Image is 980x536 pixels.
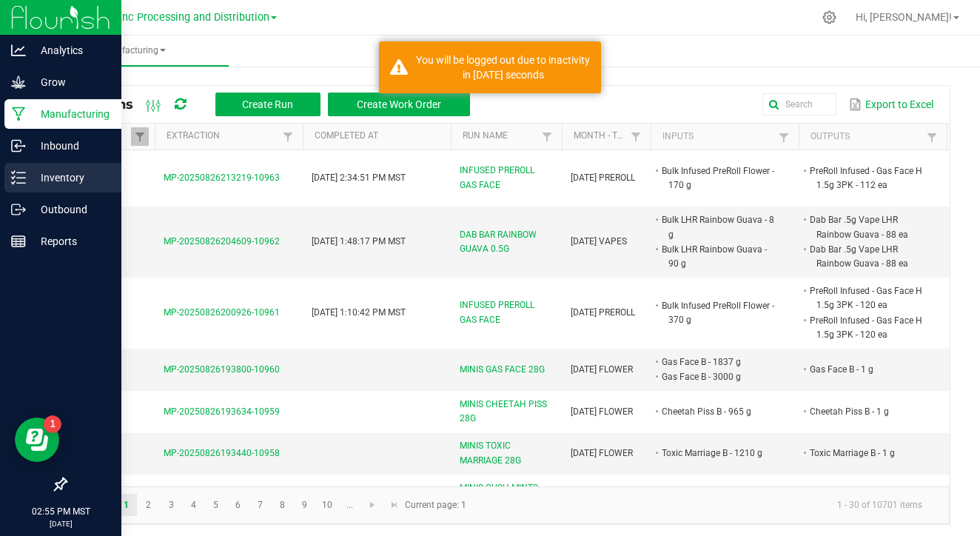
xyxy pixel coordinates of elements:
[77,92,481,117] div: All Runs
[164,307,280,318] span: MP-20250826200926-10961
[11,43,26,58] inline-svg: Analytics
[574,130,626,142] a: Month - TypeSortable
[389,499,400,511] span: Go to the last page
[66,486,950,524] kendo-pager: Current page: 1
[315,130,445,142] a: Completed AtSortable
[571,236,627,247] span: [DATE] VAPES
[383,494,405,516] a: Go to the last page
[11,234,26,249] inline-svg: Reports
[571,448,633,458] span: [DATE] FLOWER
[161,494,182,516] a: Page 3
[7,505,115,518] p: 02:55 PM MST
[660,298,776,327] li: Bulk Infused PreRoll Flower - 370 g
[571,307,635,318] span: [DATE] PREROLL
[856,11,952,23] span: Hi, [PERSON_NAME]!
[820,10,839,24] div: Manage settings
[167,130,278,142] a: ExtractionSortable
[164,236,280,247] span: MP-20250826204609-10962
[242,98,293,110] span: Create Run
[7,518,115,529] p: [DATE]
[131,127,149,146] a: Filter
[205,494,226,516] a: Page 5
[26,201,115,218] p: Outbound
[762,93,836,115] input: Search
[416,53,590,82] div: You will be logged out due to inactivity in 1486 seconds
[808,404,924,419] li: Cheetah Piss B - 1 g
[11,107,26,121] inline-svg: Manufacturing
[164,448,280,458] span: MP-20250826193440-10958
[312,236,406,247] span: [DATE] 1:48:17 PM MST
[249,494,271,516] a: Page 7
[183,494,204,516] a: Page 4
[11,138,26,153] inline-svg: Inbound
[312,172,406,183] span: [DATE] 2:34:51 PM MST
[11,75,26,90] inline-svg: Grow
[36,36,229,67] a: Manufacturing
[44,415,61,433] iframe: Resource center unread badge
[11,170,26,185] inline-svg: Inventory
[227,494,249,516] a: Page 6
[808,362,924,377] li: Gas Face B - 1 g
[571,364,633,375] span: [DATE] FLOWER
[660,242,776,271] li: Bulk LHR Rainbow Guava - 90 g
[775,128,793,147] a: Filter
[660,212,776,241] li: Bulk LHR Rainbow Guava - 8 g
[164,406,280,417] span: MP-20250826193634-10959
[660,446,776,460] li: Toxic Marriage B - 1210 g
[923,128,941,147] a: Filter
[808,242,924,271] li: Dab Bar .5g Vape LHR Rainbow Guava - 88 ea
[164,364,280,375] span: MP-20250826193800-10960
[36,44,229,57] span: Manufacturing
[272,494,293,516] a: Page 8
[460,228,553,256] span: DAB BAR RAINBOW GUAVA 0.5G
[460,298,553,326] span: INFUSED PREROLL GAS FACE
[460,398,553,426] span: MINIS CHEETAH PISS 28G
[357,98,441,110] span: Create Work Order
[660,355,776,369] li: Gas Face B - 1837 g
[808,446,924,460] li: Toxic Marriage B - 1 g
[651,124,799,150] th: Inputs
[11,202,26,217] inline-svg: Outbound
[26,232,115,250] p: Reports
[339,494,360,516] a: Page 11
[660,164,776,192] li: Bulk Infused PreRoll Flower - 170 g
[362,494,383,516] a: Go to the next page
[538,127,556,146] a: Filter
[475,493,934,517] kendo-pager-info: 1 - 30 of 10701 items
[15,418,59,462] iframe: Resource center
[26,137,115,155] p: Inbound
[660,369,776,384] li: Gas Face B - 3000 g
[317,494,338,516] a: Page 10
[808,313,924,342] li: PreRoll Infused - Gas Face H 1.5g 3PK - 120 ea
[463,130,537,142] a: Run NameSortable
[138,494,159,516] a: Page 2
[115,494,137,516] a: Page 1
[799,124,947,150] th: Outputs
[215,93,320,116] button: Create Run
[26,169,115,187] p: Inventory
[164,172,280,183] span: MP-20250826213219-10963
[26,73,115,91] p: Grow
[460,481,553,509] span: MINIS GUSH MINTS 28G
[26,41,115,59] p: Analytics
[571,172,635,183] span: [DATE] PREROLL
[808,164,924,192] li: PreRoll Infused - Gas Face H 1.5g 3PK - 112 ea
[627,127,645,146] a: Filter
[808,212,924,241] li: Dab Bar .5g Vape LHR Rainbow Guava - 88 ea
[328,93,470,116] button: Create Work Order
[808,284,924,312] li: PreRoll Infused - Gas Face H 1.5g 3PK - 120 ea
[26,105,115,123] p: Manufacturing
[845,92,937,117] button: Export to Excel
[571,406,633,417] span: [DATE] FLOWER
[366,499,378,511] span: Go to the next page
[43,11,269,24] span: Globe Farmacy Inc Processing and Distribution
[294,494,315,516] a: Page 9
[460,363,545,377] span: MINIS GAS FACE 28G
[460,164,553,192] span: INFUSED PREROLL GAS FACE
[660,404,776,419] li: Cheetah Piss B - 965 g
[312,307,406,318] span: [DATE] 1:10:42 PM MST
[279,127,297,146] a: Filter
[460,439,553,467] span: MINIS TOXIC MARRIAGE 28G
